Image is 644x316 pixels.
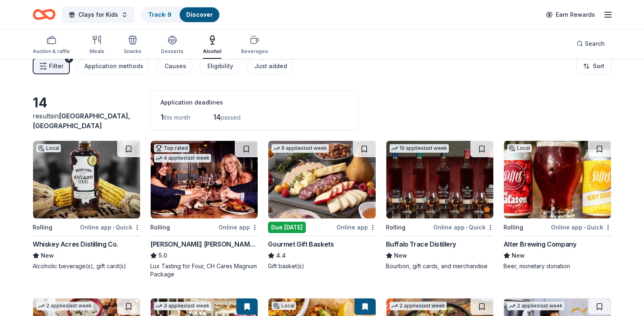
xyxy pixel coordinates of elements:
[504,239,577,249] div: Alter Brewing Company
[507,144,532,152] div: Local
[158,251,167,260] span: 5.0
[150,262,258,278] div: Lux Tasting for Four, CH Cares Magnum Package
[33,48,70,55] div: Auction & raffle
[584,224,585,231] span: •
[386,223,406,232] div: Rolling
[254,61,287,71] div: Just added
[113,224,114,231] span: •
[576,58,611,74] button: Sort
[504,262,611,270] div: Beer, monetary donation
[336,222,376,232] div: Online app
[504,140,611,270] a: Image for Alter Brewing CompanyLocalRollingOnline app•QuickAlter Brewing CompanyNewBeer, monetary...
[33,58,70,74] button: Filter2
[62,7,134,23] button: Clays for Kids
[512,251,525,260] span: New
[89,48,104,55] div: Meals
[394,251,407,260] span: New
[203,32,221,59] button: Alcohol
[33,112,130,130] span: [GEOGRAPHIC_DATA], [GEOGRAPHIC_DATA]
[221,114,241,121] span: passed
[272,302,296,310] div: Local
[386,141,493,218] img: Image for Buffalo Trace Distillery
[78,10,118,20] span: Clays for Kids
[241,48,268,55] div: Beverages
[33,223,52,232] div: Rolling
[150,223,170,232] div: Rolling
[390,144,449,153] div: 10 applies last week
[33,32,70,59] button: Auction & raffle
[156,58,193,74] button: Causes
[433,222,494,232] div: Online app Quick
[80,222,140,232] div: Online app Quick
[268,239,334,249] div: Gourmet Gift Baskets
[33,141,140,218] img: Image for Whiskey Acres Distilling Co.
[49,61,63,71] span: Filter
[89,32,104,59] button: Meals
[76,58,150,74] button: Application methods
[585,39,605,49] span: Search
[148,11,172,18] a: Track· 9
[268,141,375,218] img: Image for Gourmet Gift Baskets
[160,98,348,107] div: Application deadlines
[218,222,258,232] div: Online app
[124,32,141,59] button: Snacks
[570,36,611,52] button: Search
[203,48,221,55] div: Alcohol
[246,58,294,74] button: Just added
[150,239,258,249] div: [PERSON_NAME] [PERSON_NAME] Winery and Restaurants
[33,262,140,270] div: Alcoholic beverage(s), gift card(s)
[551,222,611,232] div: Online app Quick
[161,48,183,55] div: Desserts
[154,144,189,152] div: Top rated
[504,223,523,232] div: Rolling
[213,113,221,121] span: 14
[507,302,564,310] div: 2 applies last week
[154,154,211,162] div: 4 applies last week
[199,58,240,74] button: Eligibility
[33,5,56,24] a: Home
[186,11,213,18] a: Discover
[272,144,329,153] div: 9 applies last week
[65,55,73,63] div: 2
[33,140,140,270] a: Image for Whiskey Acres Distilling Co.LocalRollingOnline app•QuickWhiskey Acres Distilling Co.New...
[207,61,233,71] div: Eligibility
[33,111,140,131] div: results
[124,48,141,55] div: Snacks
[36,144,61,152] div: Local
[268,222,306,233] div: Due [DATE]
[386,262,494,270] div: Bourbon, gift cards, and merchandise
[276,251,286,260] span: 4.4
[141,7,220,23] button: Track· 9Discover
[85,61,143,71] div: Application methods
[150,140,258,278] a: Image for Cooper's Hawk Winery and RestaurantsTop rated4 applieslast weekRollingOnline app[PERSON...
[161,32,183,59] button: Desserts
[386,140,494,270] a: Image for Buffalo Trace Distillery10 applieslast weekRollingOnline app•QuickBuffalo Trace Distill...
[241,32,268,59] button: Beverages
[33,95,140,111] div: 14
[165,61,186,71] div: Causes
[154,302,211,310] div: 3 applies last week
[36,302,94,310] div: 2 applies last week
[386,239,456,249] div: Buffalo Trace Distillery
[504,141,611,218] img: Image for Alter Brewing Company
[268,140,376,270] a: Image for Gourmet Gift Baskets9 applieslast weekDue [DATE]Online appGourmet Gift Baskets4.4Gift b...
[41,251,54,260] span: New
[390,302,447,310] div: 2 applies last week
[160,113,163,121] span: 1
[33,112,130,130] span: in
[33,239,118,249] div: Whiskey Acres Distilling Co.
[163,114,190,121] span: this month
[541,7,600,22] a: Earn Rewards
[466,224,468,231] span: •
[151,141,258,218] img: Image for Cooper's Hawk Winery and Restaurants
[593,61,604,71] span: Sort
[268,262,376,270] div: Gift basket(s)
